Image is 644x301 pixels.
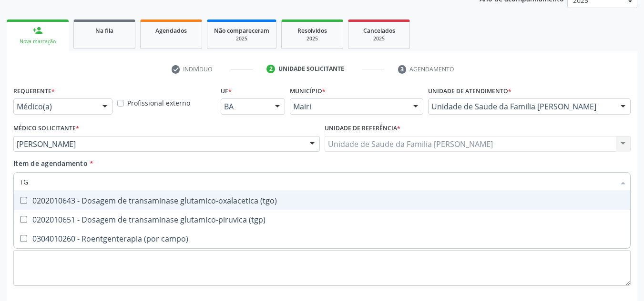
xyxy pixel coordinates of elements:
span: Agendados [155,27,187,35]
label: Requerente [13,84,55,98]
span: BA [224,102,266,111]
span: Médico(a) [17,102,93,111]
div: 0304010260 - Roentgenterapia (por campo) [20,235,624,243]
div: Nova marcação [13,38,62,45]
label: Município [290,84,326,98]
input: Buscar por procedimentos [20,172,615,191]
span: Unidade de Saude da Familia [PERSON_NAME] [431,102,611,111]
label: Unidade de referência [325,121,400,136]
span: Não compareceram [214,27,269,35]
div: Unidade solicitante [278,65,344,73]
span: Cancelados [363,27,395,35]
span: [PERSON_NAME] [17,139,300,149]
span: Mairi [293,102,404,111]
span: Item de agendamento [13,159,88,168]
span: Resolvidos [297,27,327,35]
div: 2025 [214,35,269,42]
div: 2 [266,65,275,73]
label: Unidade de atendimento [428,84,511,98]
div: 0202010651 - Dosagem de transaminase glutamico-piruvica (tgp) [20,216,624,223]
div: 2025 [288,35,336,42]
span: Na fila [95,27,113,35]
label: Médico Solicitante [13,121,79,136]
label: UF [221,84,232,98]
div: person_add [32,25,43,36]
div: 2025 [355,35,403,42]
div: 0202010643 - Dosagem de transaminase glutamico-oxalacetica (tgo) [20,197,624,204]
label: Profissional externo [127,98,190,108]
